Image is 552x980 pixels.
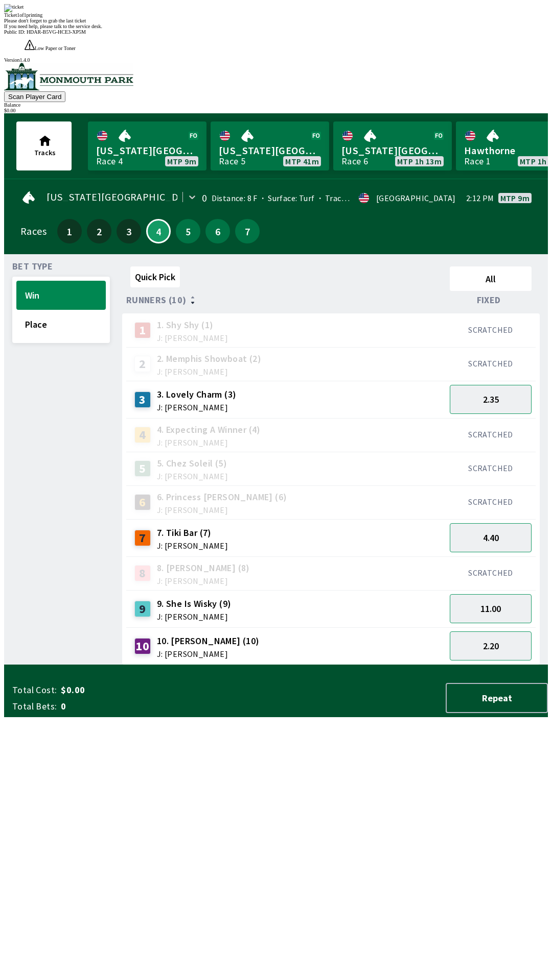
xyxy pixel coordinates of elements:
span: Place [25,318,97,330]
div: 4 [134,427,151,443]
span: 9. She Is Wisky (9) [157,597,232,610]
span: [US_STATE][GEOGRAPHIC_DATA] [96,144,198,157]
button: Quick Pick [130,266,180,287]
button: 1 [57,219,82,243]
div: Race 6 [341,157,368,165]
span: 2. Memphis Showboat (2) [157,352,261,365]
span: Win [25,289,97,301]
span: Fixed [477,296,501,304]
span: Tracks [34,148,56,157]
span: Quick Pick [135,271,175,283]
img: venue logo [4,63,133,90]
div: 9 [134,601,151,617]
span: If you need help, please talk to the service desk. [4,23,102,29]
div: Race 5 [219,157,245,165]
div: SCRATCHED [450,497,532,507]
span: J: [PERSON_NAME] [157,367,261,376]
div: SCRATCHED [450,429,532,439]
button: 2 [87,219,111,243]
span: J: [PERSON_NAME] [157,403,237,411]
div: SCRATCHED [450,463,532,473]
span: Total Cost: [12,684,57,696]
span: 2 [89,228,109,235]
span: Distance: 8 F [212,193,258,203]
span: 5 [178,228,198,235]
span: All [454,273,527,285]
span: J: [PERSON_NAME] [157,438,261,447]
span: 3. Lovely Charm (3) [157,388,237,401]
span: 5. Chez Soleil (5) [157,457,228,470]
div: 3 [134,391,151,408]
div: Fixed [446,295,536,305]
button: Repeat [446,683,548,713]
span: 8. [PERSON_NAME] (8) [157,561,250,575]
span: MTP 9m [167,157,196,165]
span: [US_STATE][GEOGRAPHIC_DATA] [219,144,321,157]
div: 1 [134,322,151,338]
span: J: [PERSON_NAME] [157,472,228,480]
div: Balance [4,102,548,108]
button: Tracks [16,121,72,170]
div: SCRATCHED [450,568,532,578]
span: Bet Type [12,262,53,271]
span: 6. Princess [PERSON_NAME] (6) [157,491,287,504]
span: $0.00 [61,684,222,696]
span: J: [PERSON_NAME] [157,612,232,621]
span: 4 [150,229,167,234]
div: Race 4 [96,157,123,165]
span: Total Bets: [12,700,57,713]
span: 11.00 [480,603,501,615]
button: 7 [235,219,260,243]
span: 2.35 [483,394,499,405]
span: J: [PERSON_NAME] [157,506,287,514]
span: MTP 9m [500,194,530,202]
div: Race 1 [464,157,491,165]
button: 2.35 [450,385,532,414]
span: Repeat [455,692,539,704]
button: Win [16,281,106,310]
button: 4.40 [450,523,532,552]
button: All [450,266,532,291]
span: 1. Shy Shy (1) [157,318,228,332]
div: 2 [134,356,151,372]
button: 4 [146,219,171,243]
button: 5 [176,219,200,243]
div: Version 1.4.0 [4,57,548,63]
span: 0 [61,700,222,713]
button: 3 [117,219,141,243]
div: [GEOGRAPHIC_DATA] [376,194,456,202]
div: 6 [134,494,151,510]
button: Place [16,310,106,339]
span: 3 [119,228,139,235]
span: HDAR-B5VG-HCE3-XP5M [27,29,86,35]
span: 2.20 [483,640,499,652]
span: [US_STATE][GEOGRAPHIC_DATA] [47,193,199,201]
a: [US_STATE][GEOGRAPHIC_DATA]Race 5MTP 41m [211,121,329,170]
div: Runners (10) [126,295,446,305]
img: ticket [4,4,24,12]
span: 4. Expecting A Winner (4) [157,423,261,436]
span: MTP 41m [285,157,319,165]
div: SCRATCHED [450,358,532,369]
div: 8 [134,565,151,581]
span: Runners (10) [126,296,187,304]
div: Races [20,227,47,235]
div: 5 [134,460,151,477]
span: 7. Tiki Bar (7) [157,526,228,540]
a: [US_STATE][GEOGRAPHIC_DATA]Race 4MTP 9m [88,121,206,170]
button: 6 [205,219,230,243]
button: 11.00 [450,594,532,623]
button: Scan Player Card [4,91,65,102]
div: 0 [202,194,207,202]
div: 7 [134,530,151,546]
div: Ticket 1 of 1 printing [4,12,548,18]
span: Track Condition: Fast [315,193,403,203]
div: Please don't forget to grab the last ticket [4,18,548,23]
span: Low Paper or Toner [35,45,76,51]
div: $ 0.00 [4,108,548,113]
span: 4.40 [483,532,499,544]
span: 7 [238,228,257,235]
span: J: [PERSON_NAME] [157,542,228,550]
span: 1 [60,228,79,235]
span: [US_STATE][GEOGRAPHIC_DATA] [341,144,444,157]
